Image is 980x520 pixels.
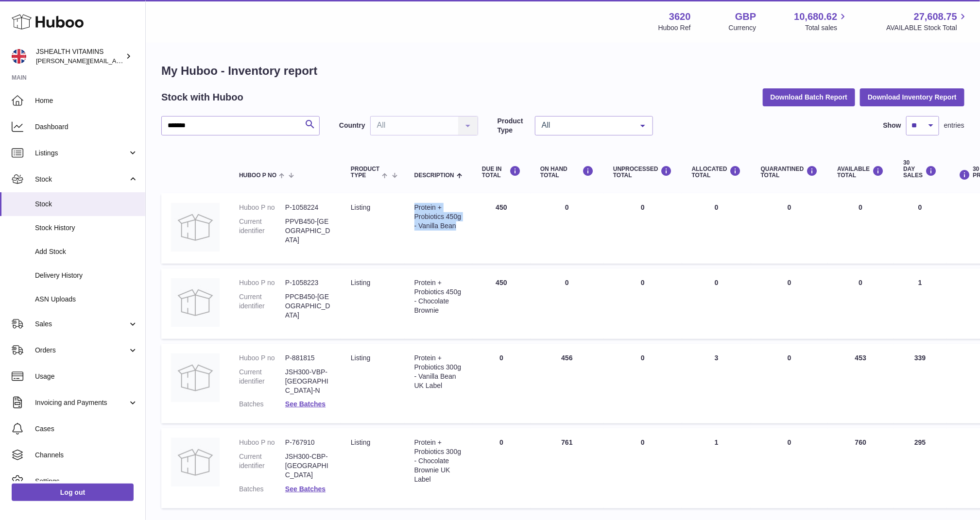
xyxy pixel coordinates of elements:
[12,49,26,64] img: francesca@jshealthvitamins.com
[35,96,138,105] span: Home
[171,278,220,327] img: product image
[35,372,138,381] span: Usage
[472,193,531,264] td: 450
[351,166,379,179] span: Product Type
[788,438,791,446] span: 0
[239,353,285,363] dt: Huboo P no
[894,268,946,339] td: 1
[658,23,691,33] div: Huboo Ref
[35,200,138,209] span: Stock
[35,424,138,434] span: Cases
[239,292,285,320] dt: Current identifier
[161,63,964,79] h1: My Huboo - Inventory report
[12,484,134,501] a: Log out
[763,88,856,106] button: Download Batch Report
[239,172,276,179] span: Huboo P no
[414,203,463,231] div: Protein + Probiotics 450g - Vanilla Bean
[613,166,672,179] div: UNPROCESSED Total
[761,166,818,179] div: QUARANTINED Total
[35,477,138,486] span: Settings
[682,428,751,508] td: 1
[35,295,138,304] span: ASN Uploads
[828,344,894,423] td: 453
[171,353,220,402] img: product image
[692,166,741,179] div: ALLOCATED Total
[472,428,531,508] td: 0
[531,344,603,423] td: 456
[539,120,633,130] span: All
[35,398,128,407] span: Invoicing and Payments
[788,354,791,362] span: 0
[794,10,848,33] a: 10,680.62 Total sales
[35,223,138,233] span: Stock History
[35,175,128,184] span: Stock
[482,166,521,179] div: DUE IN TOTAL
[540,166,594,179] div: ON HAND Total
[35,346,128,355] span: Orders
[472,268,531,339] td: 450
[729,23,756,33] div: Currency
[239,368,285,395] dt: Current identifier
[35,247,138,256] span: Add Stock
[788,203,791,211] span: 0
[894,344,946,423] td: 339
[285,292,331,320] dd: PPCB450-[GEOGRAPHIC_DATA]
[414,438,463,484] div: Protein + Probiotics 300g - Chocolate Brownie UK Label
[239,400,285,409] dt: Batches
[285,203,331,212] dd: P-1058224
[414,353,463,390] div: Protein + Probiotics 300g - Vanilla Bean UK Label
[886,23,968,33] span: AVAILABLE Stock Total
[682,344,751,423] td: 3
[603,428,682,508] td: 0
[161,91,243,104] h2: Stock with Huboo
[805,23,848,33] span: Total sales
[239,438,285,447] dt: Huboo P no
[351,279,370,286] span: listing
[828,428,894,508] td: 760
[285,217,331,245] dd: PPVB450-[GEOGRAPHIC_DATA]
[682,193,751,264] td: 0
[171,203,220,252] img: product image
[35,149,128,158] span: Listings
[239,203,285,212] dt: Huboo P no
[285,438,331,447] dd: P-767910
[603,344,682,423] td: 0
[35,271,138,280] span: Delivery History
[35,122,138,132] span: Dashboard
[860,88,964,106] button: Download Inventory Report
[35,451,138,460] span: Channels
[903,160,937,179] div: 30 DAY SALES
[285,368,331,395] dd: JSH300-VBP-[GEOGRAPHIC_DATA]-N
[603,193,682,264] td: 0
[472,344,531,423] td: 0
[339,121,365,130] label: Country
[285,278,331,287] dd: P-1058223
[531,428,603,508] td: 761
[883,121,901,130] label: Show
[239,217,285,245] dt: Current identifier
[944,121,964,130] span: entries
[285,400,326,408] a: See Batches
[171,438,220,486] img: product image
[414,172,454,179] span: Description
[35,319,128,329] span: Sales
[531,193,603,264] td: 0
[285,353,331,363] dd: P-881815
[828,268,894,339] td: 0
[351,438,370,446] span: listing
[414,278,463,315] div: Protein + Probiotics 450g - Chocolate Brownie
[36,57,195,65] span: [PERSON_NAME][EMAIL_ADDRESS][DOMAIN_NAME]
[351,203,370,211] span: listing
[36,47,123,66] div: JSHEALTH VITAMINS
[669,10,691,23] strong: 3620
[794,10,837,23] span: 10,680.62
[886,10,968,33] a: 27,608.75 AVAILABLE Stock Total
[828,193,894,264] td: 0
[682,268,751,339] td: 0
[285,452,331,480] dd: JSH300-CBP-[GEOGRAPHIC_DATA]
[351,354,370,362] span: listing
[239,278,285,287] dt: Huboo P no
[603,268,682,339] td: 0
[239,452,285,480] dt: Current identifier
[788,279,791,286] span: 0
